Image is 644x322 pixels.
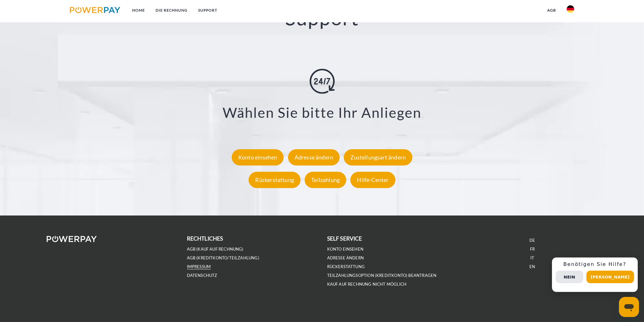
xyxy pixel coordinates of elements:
img: online-shopping.svg [310,69,335,94]
div: Rückerstattung [249,172,301,188]
iframe: Schaltfläche zum Öffnen des Messaging-Fensters [619,297,639,317]
a: Teilzahlung [303,176,348,183]
a: Adresse ändern [327,255,364,261]
button: Nein [556,271,583,283]
img: logo-powerpay.svg [70,7,120,13]
h3: Wählen Sie bitte Ihr Anliegen [40,104,604,121]
div: Adresse ändern [288,149,340,165]
img: logo-powerpay-white.svg [47,236,97,242]
div: Hilfe-Center [350,172,395,188]
a: Kauf auf Rechnung nicht möglich [327,282,407,287]
a: Adresse ändern [286,154,342,161]
a: agb [542,5,561,16]
a: AGB (Kauf auf Rechnung) [187,247,244,252]
b: self service [327,235,362,242]
h3: Benötigen Sie Hilfe? [556,261,634,267]
a: IT [530,255,534,261]
a: Rückerstattung [327,264,365,269]
a: SUPPORT [193,5,223,16]
a: DATENSCHUTZ [187,273,217,278]
a: IMPRESSUM [187,264,211,269]
a: Teilzahlungsoption (KREDITKONTO) beantragen [327,273,437,278]
a: Rückerstattung [247,176,302,183]
a: AGB (Kreditkonto/Teilzahlung) [187,255,259,261]
img: de [567,5,574,13]
a: Hilfe-Center [349,176,397,183]
a: Home [127,5,150,16]
a: Zustellungsart ändern [342,154,414,161]
div: Teilzahlung [305,172,346,188]
a: DIE RECHNUNG [150,5,193,16]
div: Schnellhilfe [552,257,638,292]
b: rechtliches [187,235,223,242]
a: Konto einsehen [230,154,286,161]
a: EN [529,264,535,269]
button: [PERSON_NAME] [586,271,634,283]
a: Konto einsehen [327,247,364,252]
a: DE [529,238,535,243]
div: Zustellungsart ändern [344,149,412,165]
a: FR [530,247,535,252]
div: Konto einsehen [232,149,284,165]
